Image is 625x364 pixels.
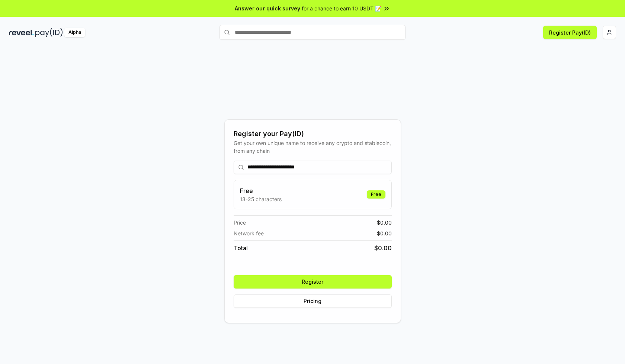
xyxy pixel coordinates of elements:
span: $ 0.00 [374,244,392,252]
div: Alpha [64,28,85,37]
button: Register [234,275,392,289]
button: Register Pay(ID) [543,26,597,39]
div: Register your Pay(ID) [234,129,392,139]
h3: Free [240,186,282,195]
button: Pricing [234,294,392,308]
img: reveel_dark [9,28,34,37]
span: Answer our quick survey [235,4,300,12]
div: Get your own unique name to receive any crypto and stablecoin, from any chain [234,139,392,155]
span: $ 0.00 [377,219,392,226]
img: pay_id [35,28,63,37]
span: Network fee [234,229,264,237]
span: for a chance to earn 10 USDT 📝 [302,4,381,12]
span: $ 0.00 [377,229,392,237]
span: Total [234,244,248,252]
p: 13-25 characters [240,195,282,203]
div: Free [367,190,385,199]
span: Price [234,219,246,226]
